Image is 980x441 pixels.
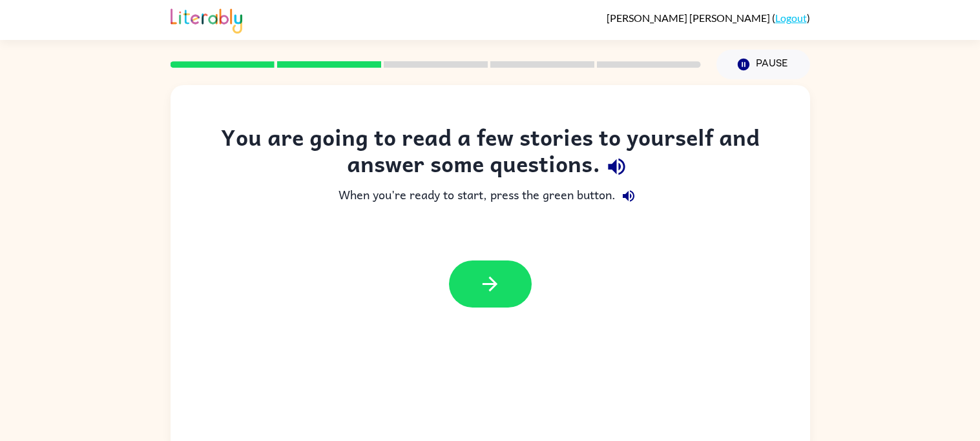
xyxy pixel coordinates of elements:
[607,12,810,24] div: ( )
[607,12,772,24] span: [PERSON_NAME] [PERSON_NAME]
[716,50,810,79] button: Pause
[196,124,784,183] div: You are going to read a few stories to yourself and answer some questions.
[196,183,784,209] div: When you're ready to start, press the green button.
[775,12,807,24] a: Logout
[171,5,242,34] img: Literably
